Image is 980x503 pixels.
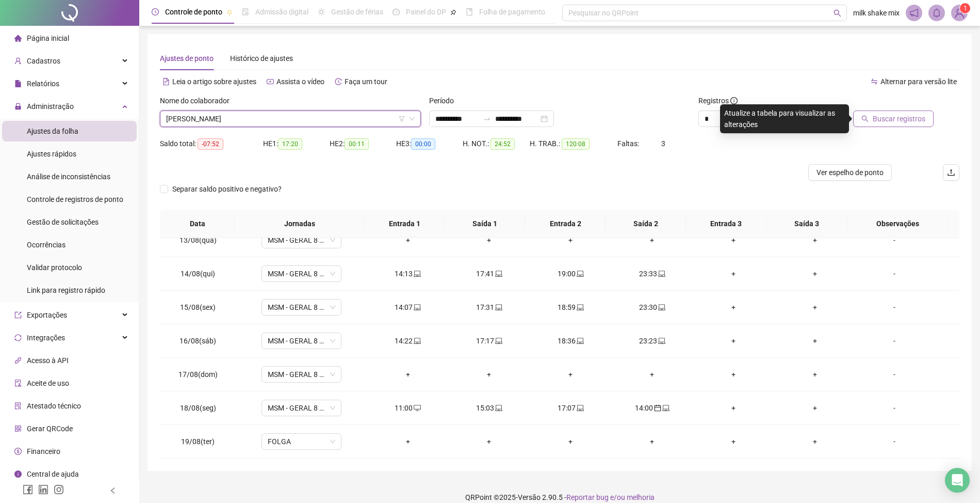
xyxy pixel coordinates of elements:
[538,268,603,279] div: 19:00
[268,266,335,281] span: MSM - GERAL 8 HORAS
[413,337,421,344] span: laptop
[27,425,73,433] span: Gerar QRCode
[162,78,170,85] span: file-text
[263,138,330,150] div: HE 1:
[963,5,967,12] span: 1
[181,437,215,446] span: 19/08(ter)
[255,8,308,16] span: Admissão digital
[198,138,223,150] span: -07:52
[952,5,967,21] img: 12208
[109,487,117,494] span: left
[782,335,847,347] div: +
[345,138,369,150] span: 00:11
[494,337,502,344] span: laptop
[235,210,364,238] th: Jornadas
[179,236,217,244] span: 13/08(qua)
[657,304,665,311] span: laptop
[538,335,603,347] div: 18:36
[27,311,67,319] span: Exportações
[782,436,847,447] div: +
[456,302,521,313] div: 17:31
[364,210,445,238] th: Entrada 1
[14,470,22,478] span: info-circle
[576,404,584,412] span: laptop
[619,335,684,347] div: 23:23
[880,77,957,86] span: Alternar para versão lite
[178,370,218,379] span: 17/08(dom)
[782,402,847,414] div: +
[538,302,603,313] div: 18:59
[396,138,463,150] div: HE 3:
[180,404,216,412] span: 18/08(seg)
[606,210,686,238] th: Saída 2
[230,54,293,62] span: Histórico de ajustes
[701,302,766,313] div: +
[268,333,335,349] span: MSM - GERAL 8 HORAS
[456,335,521,347] div: 17:17
[375,335,440,347] div: 14:22
[27,195,123,203] span: Controle de registros de ponto
[268,400,335,416] span: MSM - GERAL 8 HORAS
[947,168,955,177] span: upload
[27,286,105,294] span: Link para registro rápido
[864,234,925,246] div: -
[14,448,22,455] span: dollar
[456,402,521,414] div: 15:03
[960,3,970,13] sup: Atualize o seu contato no menu Meus Dados
[242,8,249,15] span: file-done
[576,304,584,311] span: laptop
[375,402,440,414] div: 11:00
[494,404,502,412] span: laptop
[27,172,110,181] span: Análise de inconsistências
[808,164,892,181] button: Ver espelho de ponto
[479,8,545,16] span: Folha de pagamento
[701,402,766,414] div: +
[562,138,590,150] span: 120:08
[409,116,415,122] span: down
[14,380,22,387] span: audit
[450,9,456,15] span: pushpin
[494,304,502,311] span: laptop
[172,77,256,86] span: Leia o artigo sobre ajustes
[864,268,925,279] div: -
[14,103,22,110] span: lock
[576,337,584,344] span: laptop
[27,34,69,42] span: Página inicial
[399,116,405,122] span: filter
[160,138,263,150] div: Saldo total:
[27,57,60,65] span: Cadastros
[538,436,603,447] div: +
[268,367,335,382] span: MSM - GERAL 8 HORAS
[456,268,521,279] div: 17:41
[853,7,900,19] span: milk shake mix
[782,268,847,279] div: +
[268,434,335,449] span: FOLGA
[413,404,421,412] span: desktop
[864,402,925,414] div: -
[14,80,22,87] span: file
[855,218,941,229] span: Observações
[166,111,415,127] span: ACLEO SANTANA BARROS
[864,335,925,347] div: -
[23,484,33,495] span: facebook
[375,436,440,447] div: +
[14,402,22,410] span: solution
[686,210,766,238] th: Entrada 3
[816,167,884,178] span: Ver espelho de ponto
[873,113,925,124] span: Buscar registros
[14,35,22,42] span: home
[782,234,847,246] div: +
[152,8,159,15] span: clock-circle
[661,404,669,412] span: laptop
[566,493,655,501] span: Reportar bug e/ou melhoria
[619,302,684,313] div: 23:30
[267,78,274,85] span: youtube
[413,304,421,311] span: laptop
[14,425,22,432] span: qrcode
[782,302,847,313] div: +
[538,369,603,380] div: +
[335,78,342,85] span: history
[27,127,78,135] span: Ajustes da folha
[847,210,949,238] th: Observações
[766,210,847,238] th: Saída 3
